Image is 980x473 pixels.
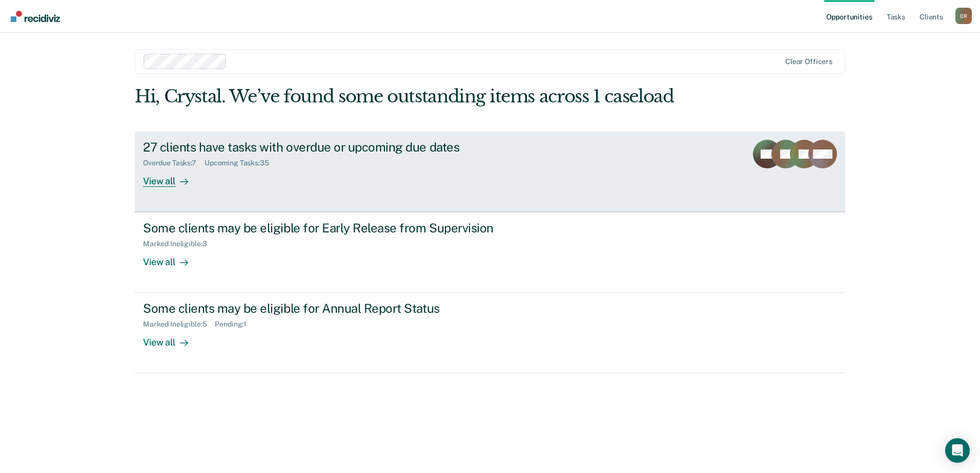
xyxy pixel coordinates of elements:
[955,8,972,24] button: Profile dropdown button
[135,86,703,107] div: Hi, Crystal. We’ve found some outstanding items across 1 caseload
[205,159,277,167] div: Upcoming Tasks : 35
[215,320,255,329] div: Pending : 1
[945,438,970,463] div: Open Intercom Messenger
[135,132,845,212] a: 27 clients have tasks with overdue or upcoming due datesOverdue Tasks:7Upcoming Tasks:35View all
[143,248,200,268] div: View all
[143,140,503,155] div: 27 clients have tasks with overdue or upcoming due dates
[143,240,215,248] div: Marked Ineligible : 3
[135,293,845,373] a: Some clients may be eligible for Annual Report StatusMarked Ineligible:5Pending:1View all
[11,11,60,22] img: Recidiviz
[143,301,503,316] div: Some clients may be eligible for Annual Report Status
[143,320,215,329] div: Marked Ineligible : 5
[143,221,503,235] div: Some clients may be eligible for Early Release from Supervision
[143,329,200,349] div: View all
[135,212,845,293] a: Some clients may be eligible for Early Release from SupervisionMarked Ineligible:3View all
[143,167,200,187] div: View all
[785,57,832,66] div: Clear officers
[955,8,972,24] div: C R
[143,159,205,167] div: Overdue Tasks : 7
